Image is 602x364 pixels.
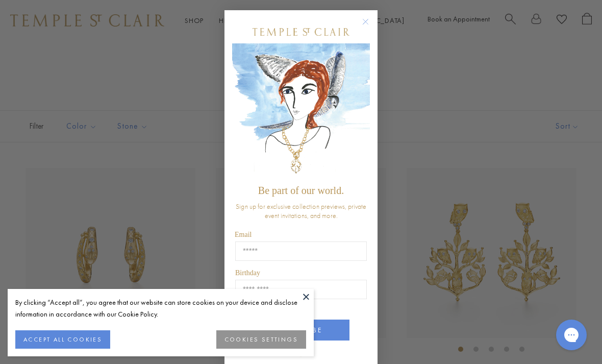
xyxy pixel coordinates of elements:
[258,185,344,196] span: Be part of our world.
[216,330,306,349] button: COOKIES SETTINGS
[235,241,367,261] input: Email
[551,316,592,354] iframe: Gorgias live chat messenger
[235,231,252,238] span: Email
[15,330,110,349] button: ACCEPT ALL COOKIES
[236,202,366,220] span: Sign up for exclusive collection previews, private event invitations, and more.
[232,43,370,180] img: c4a9eb12-d91a-4d4a-8ee0-386386f4f338.jpeg
[253,28,349,36] img: Temple St. Clair
[235,269,260,277] span: Birthday
[364,20,377,33] button: Close dialog
[15,297,306,320] div: By clicking “Accept all”, you agree that our website can store cookies on your device and disclos...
